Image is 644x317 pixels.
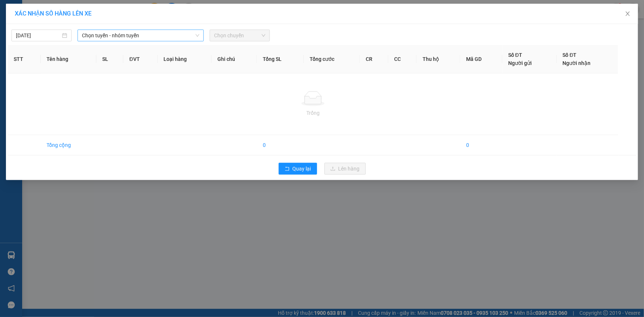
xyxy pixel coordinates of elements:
td: 0 [460,135,502,155]
span: close [625,11,631,17]
div: Trống [14,109,612,117]
span: Chọn chuyến [214,30,265,41]
span: rollback [285,166,290,172]
button: rollbackQuay lại [279,163,317,175]
th: CR [360,45,388,73]
th: Loại hàng [158,45,211,73]
button: Close [617,4,638,24]
th: Thu hộ [417,45,460,73]
th: SL [96,45,124,73]
span: XÁC NHẬN SỐ HÀNG LÊN XE [15,10,92,17]
span: Chọn tuyến - nhóm tuyến [82,30,199,41]
th: CC [388,45,417,73]
th: Ghi chú [211,45,257,73]
span: Quay lại [293,165,311,173]
span: Người gửi [508,60,532,66]
td: Tổng cộng [41,135,96,155]
span: Số ĐT [563,52,577,58]
th: Mã GD [460,45,502,73]
th: Tổng SL [257,45,304,73]
td: 0 [257,135,304,155]
span: Người nhận [563,60,591,66]
th: ĐVT [123,45,157,73]
th: Tên hàng [41,45,96,73]
input: 11/09/2025 [16,31,61,39]
span: down [195,33,200,38]
span: Số ĐT [508,52,522,58]
button: uploadLên hàng [324,163,366,175]
th: Tổng cước [304,45,360,73]
th: STT [8,45,41,73]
